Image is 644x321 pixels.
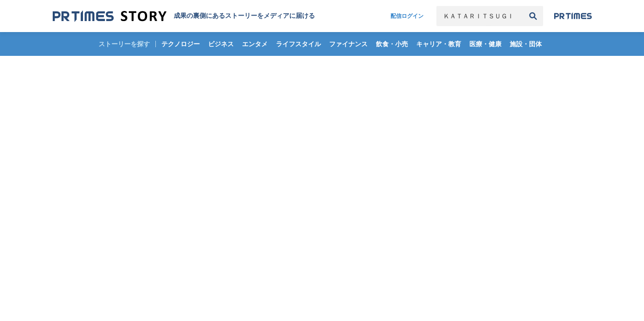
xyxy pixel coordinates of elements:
a: ライフスタイル [272,32,325,56]
img: prtimes [554,12,592,20]
span: テクノロジー [158,40,204,48]
a: 配信ログイン [381,6,433,26]
img: 成果の裏側にあるストーリーをメディアに届ける [53,10,166,22]
button: 検索 [523,6,543,26]
a: キャリア・教育 [413,32,465,56]
span: 飲食・小売 [372,40,412,48]
span: エンタメ [238,40,271,48]
a: ファイナンス [325,32,371,56]
span: 施設・団体 [506,40,545,48]
a: ビジネス [204,32,237,56]
a: 飲食・小売 [372,32,412,56]
a: エンタメ [238,32,271,56]
span: 医療・健康 [466,40,505,48]
span: ファイナンス [325,40,371,48]
span: キャリア・教育 [413,40,465,48]
input: キーワードで検索 [436,6,523,26]
a: テクノロジー [158,32,204,56]
span: ライフスタイル [272,40,325,48]
a: 施設・団体 [506,32,545,56]
span: ビジネス [204,40,237,48]
h1: 成果の裏側にあるストーリーをメディアに届ける [174,12,315,20]
a: 成果の裏側にあるストーリーをメディアに届ける 成果の裏側にあるストーリーをメディアに届ける [53,10,315,22]
a: 医療・健康 [466,32,505,56]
